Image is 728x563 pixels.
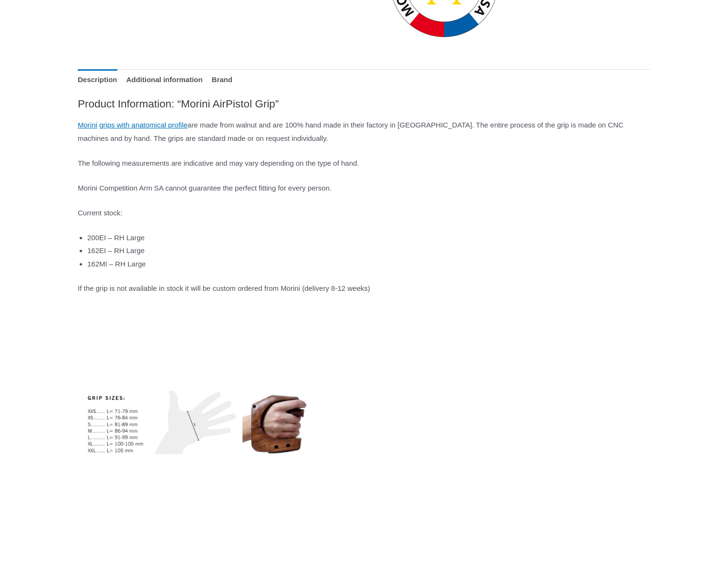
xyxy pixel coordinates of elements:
a: Description [78,69,117,90]
p: Morini Competition Arm SA cannot guarantee the perfect fitting for every person. [78,181,650,195]
li: 162MI – RH Large [87,257,650,271]
a: grips with anatomical profile [99,121,187,129]
a: Additional information [126,69,203,90]
a: Brand [212,69,232,90]
p: are made from walnut and are 100% hand made in their factory in [GEOGRAPHIC_DATA]. The entire pro... [78,118,650,145]
p: Current stock: [78,206,650,220]
li: 200EI – RH Large [87,231,650,244]
p: The following measurements are indicative and may vary depending on the type of hand. [78,157,650,170]
li: 162EI – RH Large [87,244,650,257]
h2: Product Information: “Morini AirPistol Grip” [78,97,650,111]
p: If the grip is not available in stock it will be custom ordered from Morini (delivery 8-12 weeks) [78,282,650,295]
a: Morini [78,121,97,129]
